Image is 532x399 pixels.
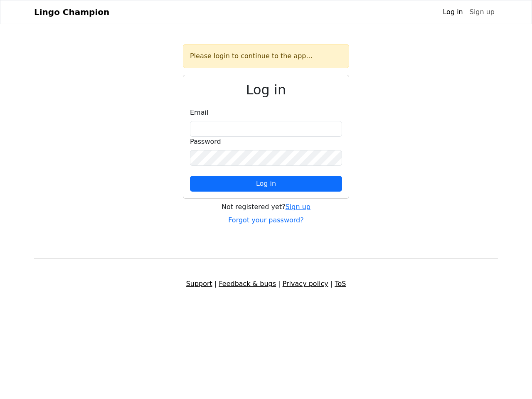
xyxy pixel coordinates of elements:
a: Lingo Champion [34,4,109,20]
h2: Log in [190,82,342,98]
a: Sign up [466,4,498,20]
label: Email [190,108,208,118]
label: Password [190,137,221,147]
a: Forgot your password? [228,216,304,224]
span: Log in [256,180,276,187]
a: Log in [439,4,466,20]
div: Please login to continue to the app... [183,44,349,68]
button: Log in [190,176,342,192]
a: ToS [335,280,346,288]
div: Not registered yet? [183,202,349,212]
a: Sign up [286,203,310,211]
a: Privacy policy [283,280,328,288]
a: Support [186,280,212,288]
div: | | | [29,279,503,289]
a: Feedback & bugs [219,280,276,288]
